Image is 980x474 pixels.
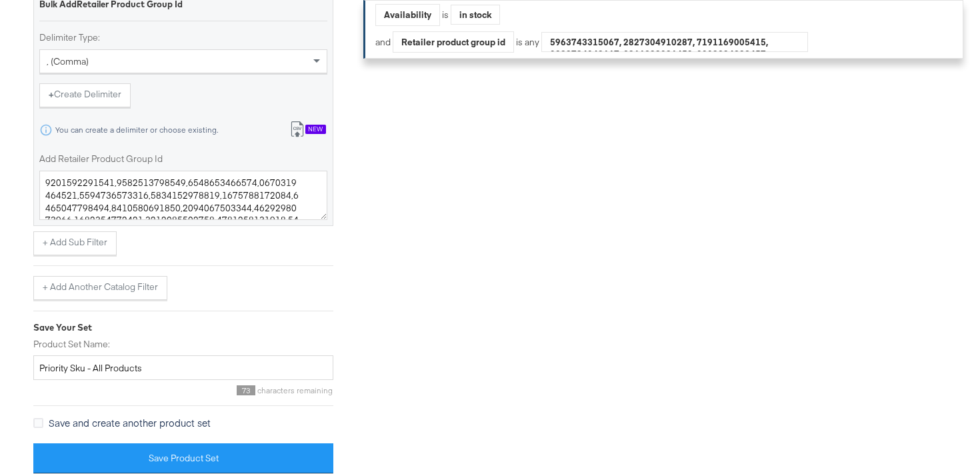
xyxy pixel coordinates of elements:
[39,83,131,107] button: +Create Delimiter
[305,125,326,135] div: New
[47,55,89,67] span: , (comma)
[33,321,333,334] div: Save Your Set
[33,444,333,474] button: Save Product Set
[393,32,513,53] div: Retailer product group id
[33,231,117,255] button: + Add Sub Filter
[33,385,333,395] div: characters remaining
[39,32,327,45] label: Delimiter Type:
[39,153,327,166] label: Add Retailer Product Group Id
[280,118,335,143] button: New
[49,416,211,429] span: Save and create another product set
[33,356,333,381] input: Give your set a descriptive name
[49,89,54,101] strong: +
[55,125,219,135] div: You can create a delimiter or choose existing.
[514,36,541,49] div: is any
[451,5,499,25] div: in stock
[542,32,807,52] div: 5963743315067, 2827304910287, 7191169005415, 0888724048667, 3966382086459, 0009324383457, 1872421...
[440,9,451,21] div: is
[237,385,255,395] span: 73
[33,338,333,351] label: Product Set Name:
[33,276,167,300] button: + Add Another Catalog Filter
[375,31,808,53] div: and
[376,5,439,25] div: Availability
[39,171,327,220] textarea: 9201592291541,9582513798549,6548653466574,0670319464521,5594736573316,5834152978819,1675788172084...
